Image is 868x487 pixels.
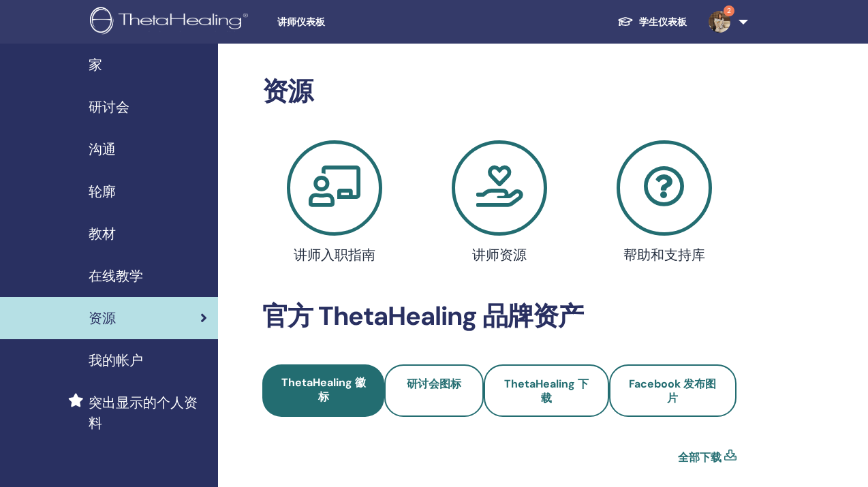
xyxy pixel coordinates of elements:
h4: 帮助和支持库 [612,247,715,263]
h2: 官方 ThetaHealing 品牌资产 [262,301,737,332]
span: ThetaHealing 徽标 [281,375,366,404]
img: graduation-cap-white.svg [617,16,634,27]
h4: 讲师入职指南 [283,247,386,263]
img: default.jpg [709,11,730,33]
a: 帮助和支持库 [590,140,739,268]
span: 教材 [89,223,116,244]
a: ThetaHealing 下载 [484,364,608,417]
span: 沟通 [89,139,116,159]
span: 研讨会 [89,97,129,117]
img: logo.png [90,7,253,37]
span: 研讨会图标 [407,377,461,391]
a: 研讨会图标 [384,364,484,417]
span: 家 [89,54,102,75]
span: 在线教学 [89,266,143,286]
span: 我的帐户 [89,350,143,371]
a: 讲师入职指南 [260,140,409,268]
a: 全部下载 [678,450,722,466]
a: ThetaHealing 徽标 [262,364,384,417]
span: 突出显示的个人资料 [89,392,207,433]
span: 2 [724,5,734,16]
span: 讲师仪表板 [277,15,482,29]
a: 讲师资源 [425,140,574,268]
span: ThetaHealing 下载 [504,377,589,405]
span: 轮廓 [89,181,116,202]
a: Facebook 发布图片 [609,364,737,417]
span: 资源 [89,308,116,328]
span: Facebook 发布图片 [629,377,716,405]
h4: 讲师资源 [448,247,551,263]
a: 学生仪表板 [606,10,698,35]
h2: 资源 [262,76,737,108]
